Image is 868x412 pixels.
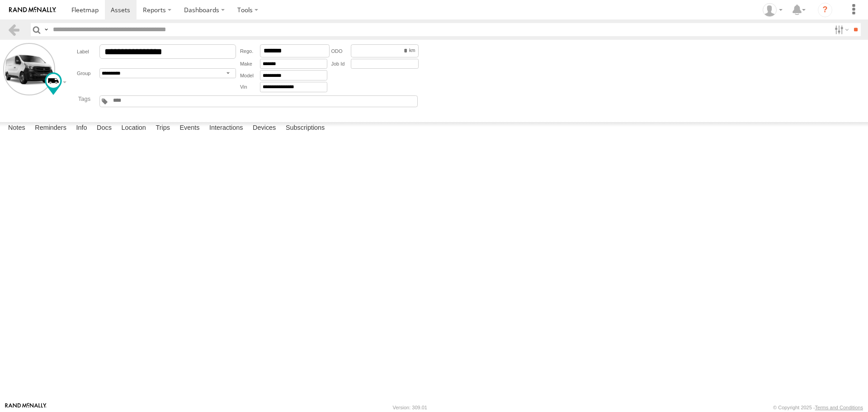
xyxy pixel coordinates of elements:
label: Notes [4,122,30,135]
a: Visit our Website [5,403,47,412]
label: Search Filter Options [831,23,850,36]
label: Reminders [30,122,71,135]
img: rand-logo.svg [9,7,56,13]
div: © Copyright 2025 - [773,405,863,410]
label: Subscriptions [281,122,330,135]
div: Change Map Icon [45,72,62,95]
label: Info [71,122,91,135]
div: Version: 309.01 [393,405,427,410]
label: Search Query [42,23,50,36]
div: Trevor Wirkus [759,3,786,17]
label: Docs [92,122,116,135]
label: Trips [151,122,175,135]
label: Interactions [205,122,248,135]
label: Devices [248,122,280,135]
a: Back to previous Page [7,23,20,36]
a: Terms and Conditions [815,405,863,410]
i: ? [818,3,832,17]
label: Location [117,122,151,135]
label: Events [175,122,204,135]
